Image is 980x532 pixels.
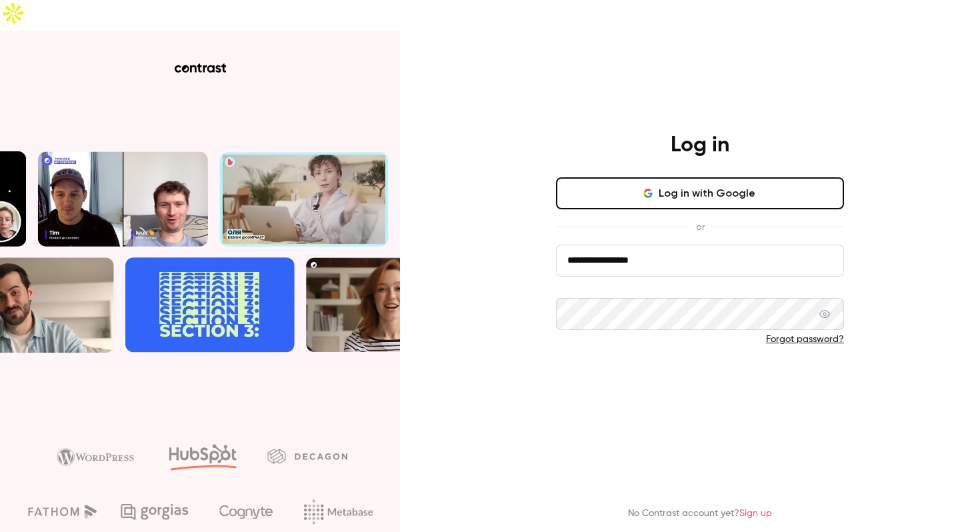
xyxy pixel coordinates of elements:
[267,449,347,463] img: decagon
[556,367,844,399] button: Log in
[766,335,844,344] a: Forgot password?
[556,177,844,209] button: Log in with Google
[671,132,729,159] h4: Log in
[689,220,711,234] span: or
[739,509,772,518] a: Sign up
[628,507,772,521] p: No Contrast account yet?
